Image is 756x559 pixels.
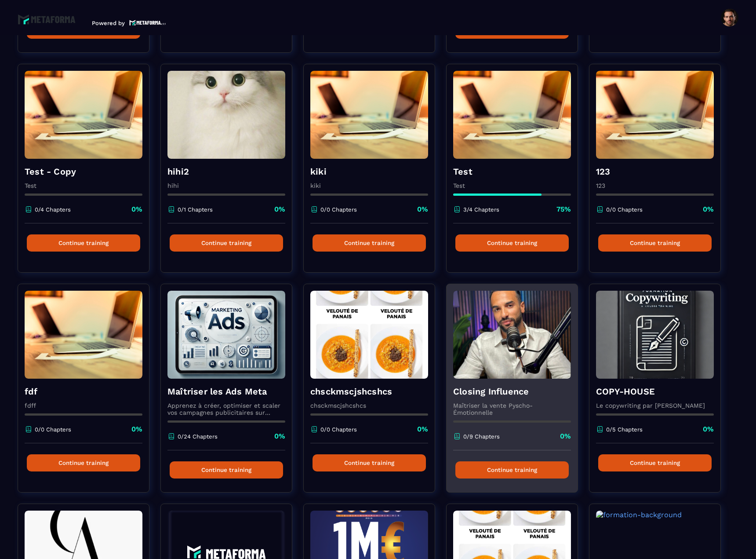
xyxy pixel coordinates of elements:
[446,64,589,284] a: formation-backgroundTestTest3/4 Chapters75%Continue training
[596,182,714,189] p: 123
[606,426,643,433] p: 0/5 Chapters
[167,182,285,189] p: hihi
[556,205,571,214] p: 75%
[92,20,125,26] p: Powered by
[596,291,714,379] img: formation-background
[167,385,285,398] h4: Maîtriser les Ads Meta
[18,12,85,26] img: logo-branding
[596,165,714,178] h4: 123
[167,291,285,379] img: formation-background
[453,385,571,398] h4: Closing Influence
[27,234,140,252] button: Continue training
[167,402,285,416] p: Apprenez à créer, optimiser et scaler vos campagnes publicitaires sur Facebook et Instagram.
[274,205,285,214] p: 0%
[560,431,571,441] p: 0%
[596,402,714,409] p: Le copywriting par [PERSON_NAME]
[25,402,142,409] p: fdff
[596,385,714,398] h4: COPY-HOUSE
[310,182,428,189] p: kiki
[35,426,71,433] p: 0/0 Chapters
[170,234,283,252] button: Continue training
[160,64,303,284] a: formation-backgroundhihi2hihi0/1 Chapters0%Continue training
[310,291,428,379] img: formation-background
[596,71,714,159] img: formation-background
[463,206,499,213] p: 3/4 Chapters
[313,234,426,252] button: Continue training
[274,431,285,441] p: 0%
[320,426,357,433] p: 0/0 Chapters
[453,291,571,379] img: formation-background
[417,424,428,434] p: 0%
[18,64,160,284] a: formation-backgroundTest - CopyTest0/4 Chapters0%Continue training
[703,424,714,434] p: 0%
[170,461,283,479] button: Continue training
[463,433,500,440] p: 0/9 Chapters
[453,402,571,416] p: Maîtriser la vente Pyscho-Émotionnelle
[131,205,142,214] p: 0%
[25,165,142,178] h4: Test - Copy
[167,165,285,178] h4: hihi2
[606,206,643,213] p: 0/0 Chapters
[303,64,446,284] a: formation-backgroundkikikiki0/0 Chapters0%Continue training
[310,402,428,409] p: chsckmscjshcshcs
[455,234,569,252] button: Continue training
[320,206,357,213] p: 0/0 Chapters
[167,71,285,159] img: formation-background
[25,385,142,398] h4: fdf
[703,205,714,214] p: 0%
[131,424,142,434] p: 0%
[446,284,589,504] a: formation-backgroundClosing InfluenceMaîtriser la vente Pyscho-Émotionnelle0/9 Chapters0%Continue...
[25,291,142,379] img: formation-background
[455,461,569,479] button: Continue training
[313,454,426,471] button: Continue training
[35,206,71,213] p: 0/4 Chapters
[453,165,571,178] h4: Test
[453,71,571,159] img: formation-background
[417,205,428,214] p: 0%
[598,454,712,471] button: Continue training
[589,284,732,504] a: formation-backgroundCOPY-HOUSELe copywriting par [PERSON_NAME]0/5 Chapters0%Continue training
[303,284,446,504] a: formation-backgroundchsckmscjshcshcschsckmscjshcshcs0/0 Chapters0%Continue training
[310,385,428,398] h4: chsckmscjshcshcs
[18,284,160,504] a: formation-backgroundfdffdff0/0 Chapters0%Continue training
[178,206,213,213] p: 0/1 Chapters
[453,182,571,189] p: Test
[310,71,428,159] img: formation-background
[310,165,428,178] h4: kiki
[178,433,218,440] p: 0/24 Chapters
[27,454,140,471] button: Continue training
[160,284,303,504] a: formation-backgroundMaîtriser les Ads MetaApprenez à créer, optimiser et scaler vos campagnes pub...
[25,71,142,159] img: formation-background
[129,19,166,26] img: logo
[598,234,712,252] button: Continue training
[25,182,142,189] p: Test
[589,64,732,284] a: formation-background1231230/0 Chapters0%Continue training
